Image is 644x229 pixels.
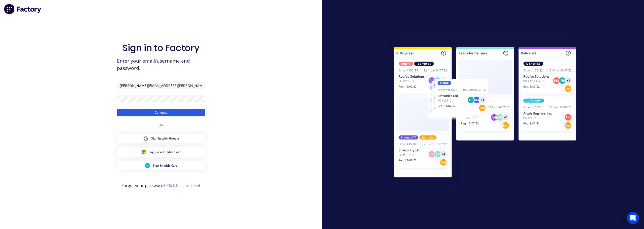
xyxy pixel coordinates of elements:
[153,163,177,168] span: Sign in with Xero
[117,109,205,116] button: Continue
[117,134,205,143] button: Google Sign inSign in with Google
[122,182,200,189] span: Forgot your password?
[117,147,205,157] button: Microsoft Sign inSign in with Microsoft
[117,82,205,89] input: Email/Username
[117,57,205,72] span: Enter your email/username and password.
[4,4,42,14] img: Factory
[149,150,181,154] span: Sign in with Microsoft
[166,183,200,188] a: Click here to reset
[117,161,205,170] button: Xero Sign inSign in with Xero
[627,212,639,224] div: Open Intercom Messenger
[383,37,587,189] img: Sign in
[145,163,150,168] img: Xero Sign in
[151,136,179,141] span: Sign in with Google
[141,150,146,155] img: Microsoft Sign in
[143,136,148,141] img: Google Sign in
[123,42,199,53] h1: Sign in to Factory
[158,116,164,134] div: OR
